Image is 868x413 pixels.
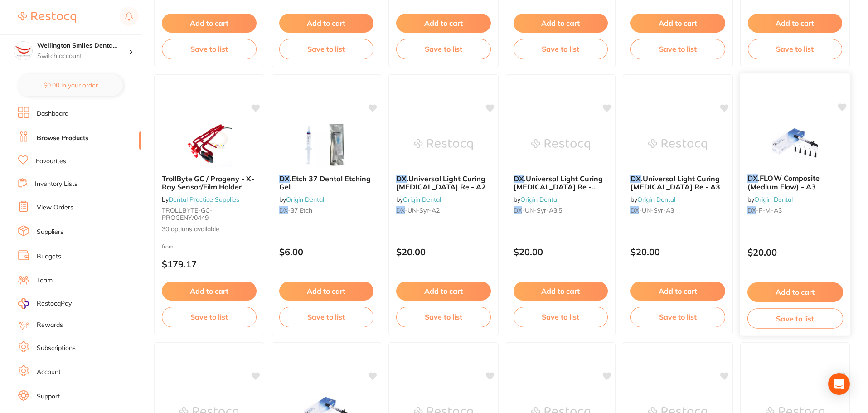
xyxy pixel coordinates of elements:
[279,175,374,191] b: DX.Etch 37 Dental Etching Gel
[514,247,608,257] p: $20.00
[630,39,725,59] button: Save to list
[162,259,257,269] p: $179.17
[754,195,793,203] a: Origin Dental
[630,247,725,257] p: $20.00
[747,247,843,258] p: $20.00
[828,373,850,395] div: Open Intercom Messenger
[18,298,72,309] a: RestocqPay
[747,195,792,203] span: by
[396,307,491,327] button: Save to list
[637,195,675,204] a: Origin Dental
[162,206,213,222] span: TROLLBYTE-GC-PROGENY/0449
[514,174,603,200] span: .Universal Light Curing [MEDICAL_DATA] Re - A3.5
[765,121,824,167] img: DX.FLOW Composite (Medium Flow) - A3
[288,206,312,214] span: -37 Etch
[37,321,63,330] a: Rewards
[279,206,288,214] em: DX
[37,299,72,308] span: RestocqPay
[37,52,129,61] p: Switch account
[747,308,843,329] button: Save to list
[279,174,290,183] em: DX
[630,174,720,191] span: .Universal Light Curing [MEDICAL_DATA] Re - A3
[35,180,78,189] a: Inventory Lists
[630,307,725,327] button: Save to list
[18,298,29,309] img: RestocqPay
[396,206,405,214] em: DX
[37,252,61,261] a: Budgets
[396,247,491,257] p: $20.00
[747,174,820,191] span: .FLOW Composite (Medium Flow) - A3
[279,39,374,59] button: Save to list
[162,282,257,301] button: Add to cart
[405,206,440,214] span: -UN-Syr-A2
[279,282,374,301] button: Add to cart
[630,174,641,183] em: DX
[37,392,60,401] a: Support
[279,174,371,191] span: .Etch 37 Dental Etching Gel
[37,41,129,50] h4: Wellington Smiles Dental
[396,282,491,301] button: Add to cart
[630,282,725,301] button: Add to cart
[514,39,608,59] button: Save to list
[279,195,324,204] span: by
[36,157,66,166] a: Favourites
[162,175,257,191] b: TrollByte GC / Progeny - X-Ray Sensor/Film Holder
[630,206,639,214] em: DX
[630,175,725,191] b: DX.Universal Light Curing Dental Composite Re - A3
[179,122,238,167] img: TrollByte GC / Progeny - X-Ray Sensor/Film Holder
[18,74,123,96] button: $0.00 in your order
[37,368,61,377] a: Account
[162,195,239,204] span: by
[396,174,407,183] em: DX
[169,195,239,204] a: Dental Practice Supplies
[514,175,608,191] b: DX.Universal Light Curing Dental Composite Re - A3.5
[396,175,491,191] b: DX.Universal Light Curing Dental Composite Re - A2
[37,203,73,212] a: View Orders
[514,307,608,327] button: Save to list
[37,228,63,237] a: Suppliers
[747,206,756,214] em: DX
[639,206,674,214] span: -UN-Syr-A3
[748,14,843,33] button: Add to cart
[747,174,757,183] em: DX
[514,206,522,214] em: DX
[14,42,32,60] img: Wellington Smiles Dental
[162,14,257,33] button: Add to cart
[748,39,843,59] button: Save to list
[162,39,257,59] button: Save to list
[286,195,324,204] a: Origin Dental
[279,247,374,257] p: $6.00
[279,14,374,33] button: Add to cart
[18,7,76,28] a: Restocq Logo
[756,206,782,214] span: -F-M-A3
[37,109,68,118] a: Dashboard
[396,195,441,204] span: by
[514,282,608,301] button: Add to cart
[648,122,707,167] img: DX.Universal Light Curing Dental Composite Re - A3
[514,14,608,33] button: Add to cart
[162,307,257,327] button: Save to list
[747,174,843,191] b: DX.FLOW Composite (Medium Flow) - A3
[520,195,558,204] a: Origin Dental
[18,12,76,23] img: Restocq Logo
[297,122,356,167] img: DX.Etch 37 Dental Etching Gel
[37,134,88,143] a: Browse Products
[514,174,524,183] em: DX
[279,307,374,327] button: Save to list
[37,276,53,285] a: Team
[630,195,675,204] span: by
[514,195,558,204] span: by
[162,243,174,250] span: from
[37,344,76,353] a: Subscriptions
[747,282,843,302] button: Add to cart
[396,39,491,59] button: Save to list
[162,225,257,234] span: 30 options available
[522,206,562,214] span: -UN-Syr-A3.5
[396,14,491,33] button: Add to cart
[531,122,590,167] img: DX.Universal Light Curing Dental Composite Re - A3.5
[396,174,486,191] span: .Universal Light Curing [MEDICAL_DATA] Re - A2
[162,174,254,191] span: TrollByte GC / Progeny - X-Ray Sensor/Film Holder
[403,195,441,204] a: Origin Dental
[414,122,473,167] img: DX.Universal Light Curing Dental Composite Re - A2
[630,14,725,33] button: Add to cart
